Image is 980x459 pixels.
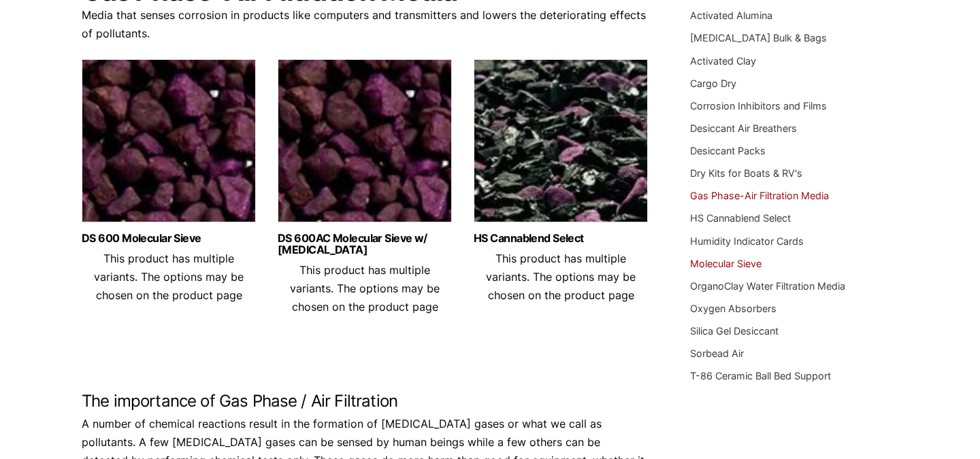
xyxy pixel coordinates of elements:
[290,263,440,313] span: This product has multiple variants. The options may be chosen on the product page
[94,252,244,302] span: This product has multiple variants. The options may be chosen on the product page
[278,233,452,256] a: DS 600AC Molecular Sieve w/ [MEDICAL_DATA]
[690,78,736,89] a: Cargo Dry
[690,167,802,179] a: Dry Kits for Boats & RV's
[690,145,766,156] a: Desiccant Packs
[82,233,256,244] a: DS 600 Molecular Sieve
[82,6,649,43] p: Media that senses corrosion in products like computers and transmitters and lowers the deteriorat...
[690,32,827,44] a: [MEDICAL_DATA] Bulk & Bags
[690,258,762,269] a: Molecular Sieve
[82,392,649,411] h2: The importance of Gas Phase / Air Filtration
[690,212,791,224] a: HS Cannablend Select
[474,233,648,244] a: HS Cannablend Select
[486,252,636,302] span: This product has multiple variants. The options may be chosen on the product page
[690,100,827,112] a: Corrosion Inhibitors and Films
[690,55,756,67] a: Activated Clay
[690,325,779,337] a: Silica Gel Desiccant
[690,280,845,292] a: OrganoClay Water Filtration Media
[690,303,777,314] a: Oxygen Absorbers
[690,235,804,247] a: Humidity Indicator Cards
[690,347,744,359] a: Sorbead Air
[690,122,797,134] a: Desiccant Air Breathers
[690,370,831,381] a: T-86 Ceramic Ball Bed Support
[690,190,829,201] a: Gas Phase-Air Filtration Media
[690,10,772,21] a: Activated Alumina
